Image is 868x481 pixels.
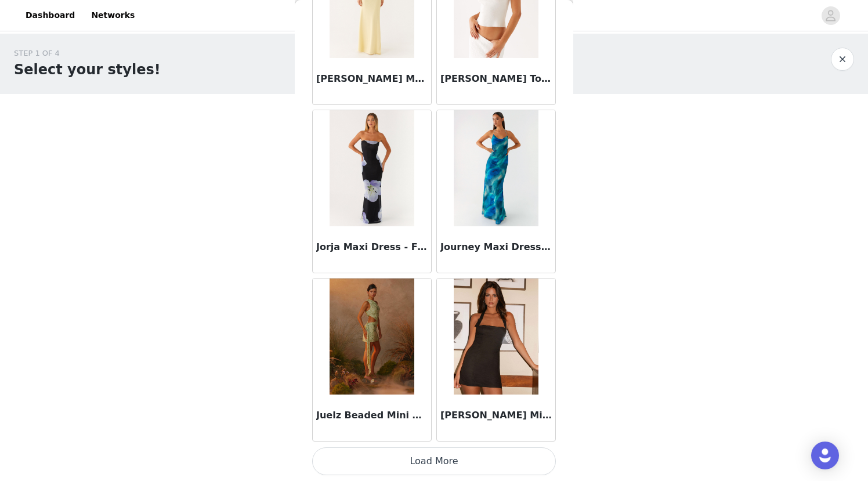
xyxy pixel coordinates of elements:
[19,2,82,28] a: Dashboard
[440,72,552,86] h3: [PERSON_NAME] Top - White
[14,48,161,59] div: STEP 1 OF 4
[316,240,428,254] h3: Jorja Maxi Dress - Flower Print
[454,110,538,226] img: Journey Maxi Dress - Blue Tie Dye
[84,2,142,28] a: Networks
[316,408,428,422] h3: Juelz Beaded Mini Dress - Lime
[330,110,414,226] img: Jorja Maxi Dress - Flower Print
[312,447,556,475] button: Load More
[440,240,552,254] h3: Journey Maxi Dress - Blue Tie Dye
[316,72,428,86] h3: [PERSON_NAME] Maxi Dress - Yellow
[454,279,538,395] img: Julianna Linen Mini Dress - Black
[330,279,414,395] img: Juelz Beaded Mini Dress - Lime
[440,408,552,422] h3: [PERSON_NAME] Mini Dress - Black
[14,59,161,80] h1: Select your styles!
[825,6,836,25] div: avatar
[811,442,839,469] div: Open Intercom Messenger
